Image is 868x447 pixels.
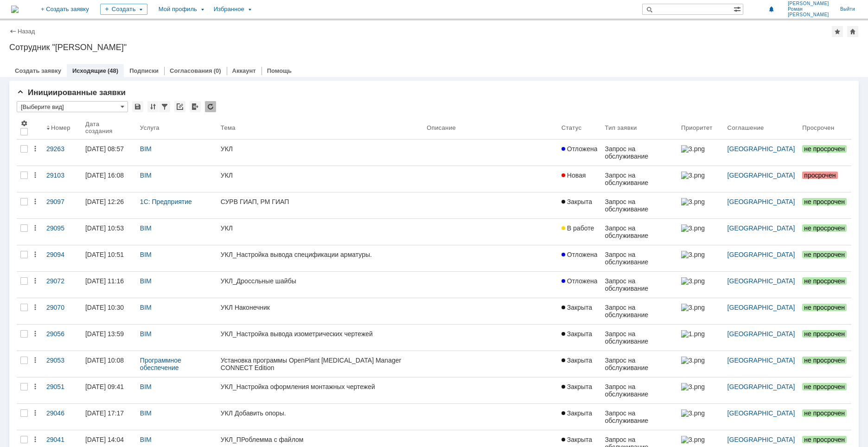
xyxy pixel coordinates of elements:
div: 29095 [46,224,78,232]
div: [DATE] 10:08 [85,357,124,364]
img: logo [11,6,19,13]
img: 3.png [681,436,704,443]
a: не просрочен [798,245,851,271]
a: 3.png [677,272,724,298]
a: Назад [18,28,35,35]
a: В работе [558,219,601,245]
span: [PERSON_NAME] [788,1,829,6]
a: 29094 [43,245,82,271]
a: 3.png [677,404,724,430]
img: 3.png [681,383,704,390]
a: УКЛ [217,140,423,166]
div: Номер [51,124,70,131]
a: Запрос на обслуживание [601,272,677,298]
div: [DATE] 09:41 [85,383,124,390]
div: [DATE] 10:53 [85,224,124,232]
a: [DATE] 11:16 [82,272,136,298]
div: Услуга [140,124,160,131]
a: Запрос на обслуживание [601,298,677,324]
a: 29072 [43,272,82,298]
a: не просрочен [798,377,851,403]
a: [GEOGRAPHIC_DATA] [728,145,795,153]
div: [DATE] 10:30 [85,304,124,311]
a: 1С: Предприятие [140,198,192,205]
a: 3.png [677,245,724,271]
a: Согласования [170,67,212,74]
div: Запрос на обслуживание [605,277,674,292]
span: Роман [788,6,829,12]
div: Запрос на обслуживание [605,172,674,186]
a: УКЛ Наконечник [217,298,423,324]
th: Дата создания [82,116,136,140]
div: 29056 [46,330,78,338]
a: BIM [140,304,152,311]
a: BIM [140,277,152,285]
a: BIM [140,224,152,232]
a: 3.png [677,377,724,403]
a: [DATE] 13:59 [82,325,136,351]
div: [DATE] 10:51 [85,251,124,258]
a: Запрос на обслуживание [601,351,677,377]
div: УКЛ [221,145,419,153]
a: 3.png [677,192,724,218]
span: Закрыта [562,198,592,205]
a: [DATE] 10:08 [82,351,136,377]
a: Закрыта [558,404,601,430]
a: [GEOGRAPHIC_DATA] [728,436,795,443]
a: 29053 [43,351,82,377]
span: Закрыта [562,304,592,311]
div: Действия [32,330,39,338]
a: [DATE] 12:26 [82,192,136,218]
div: Действия [32,304,39,311]
span: не просрочен [802,304,847,311]
a: УКЛ_Настройка оформления монтажных чертежей [217,377,423,403]
a: 29263 [43,140,82,166]
a: [GEOGRAPHIC_DATA] [728,383,795,390]
a: УКЛ [217,219,423,245]
a: BIM [140,251,152,258]
span: не просрочен [802,251,847,258]
div: [DATE] 16:08 [85,172,124,179]
a: 29051 [43,377,82,403]
th: Статус [558,116,601,140]
a: УКЛ [217,166,423,192]
div: Экспорт списка [190,101,201,112]
span: не просрочен [802,224,847,232]
div: Запрос на обслуживание [605,198,674,213]
a: Запрос на обслуживание [601,245,677,271]
span: Отложена [562,277,598,285]
div: Действия [32,198,39,205]
div: Сотрудник "[PERSON_NAME]" [9,43,859,52]
a: Подписки [129,67,159,74]
img: 3.png [681,224,704,232]
a: Отложена [558,245,601,271]
div: Обновлять список [205,101,216,112]
div: 29051 [46,383,78,390]
div: Соглашение [728,124,764,131]
span: не просрочен [802,198,847,205]
div: Запрос на обслуживание [605,383,674,398]
a: не просрочен [798,272,851,298]
a: Новая [558,166,601,192]
div: 29041 [46,436,78,443]
a: Запрос на обслуживание [601,192,677,218]
div: УКЛ_ПРоблемма с файлом [221,436,419,443]
div: Запрос на обслуживание [605,251,674,266]
a: [GEOGRAPHIC_DATA] [728,172,795,179]
div: Фильтрация... [159,101,170,112]
a: Запрос на обслуживание [601,219,677,245]
a: 3.png [677,140,724,166]
div: 29072 [46,277,78,285]
div: 29046 [46,409,78,417]
a: не просрочен [798,192,851,218]
img: 1.png [681,330,704,338]
img: 3.png [681,304,704,311]
a: BIM [140,145,152,153]
a: 29046 [43,404,82,430]
a: не просрочен [798,219,851,245]
a: Закрыта [558,298,601,324]
a: не просрочен [798,298,851,324]
a: не просрочен [798,140,851,166]
img: 3.png [681,251,704,258]
div: Установка программы OpenPlant [MEDICAL_DATA] Manager CONNECT Edition [221,357,419,371]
